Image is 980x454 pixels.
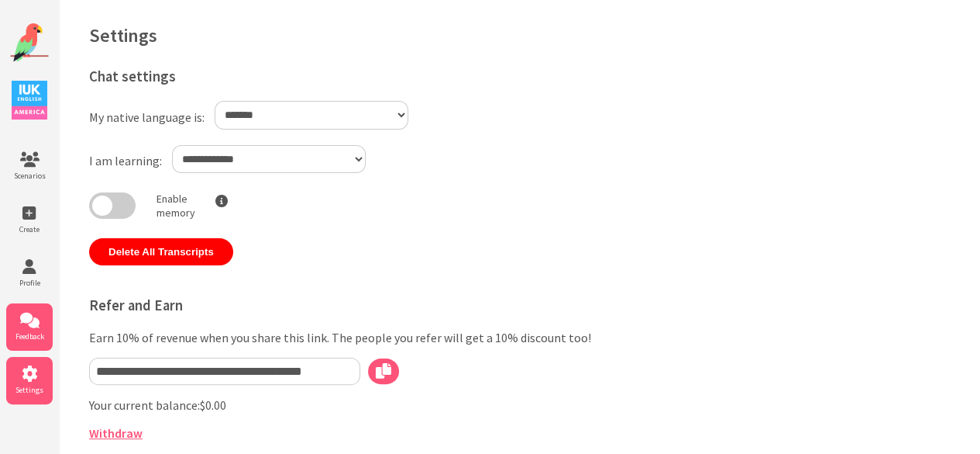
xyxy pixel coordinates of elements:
[89,397,605,413] p: Your current balance:
[89,23,949,47] h1: Settings
[89,153,162,168] label: I am learning:
[156,192,195,220] p: Enable memory
[89,330,605,345] p: Earn 10% of revenue when you share this link. The people you refer will get a 10% discount too!
[6,331,53,341] span: Feedback
[89,425,143,441] a: Withdraw
[6,224,53,234] span: Create
[6,171,53,181] span: Scenarios
[12,81,47,120] img: IUK Logo
[6,278,53,288] span: Profile
[89,109,205,125] label: My native language is:
[89,238,233,265] button: Delete All Transcripts
[89,296,605,314] h3: Refer and Earn
[6,385,53,395] span: Settings
[89,68,605,85] h3: Chat settings
[10,23,49,62] img: Website Logo
[200,397,226,413] span: $0.00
